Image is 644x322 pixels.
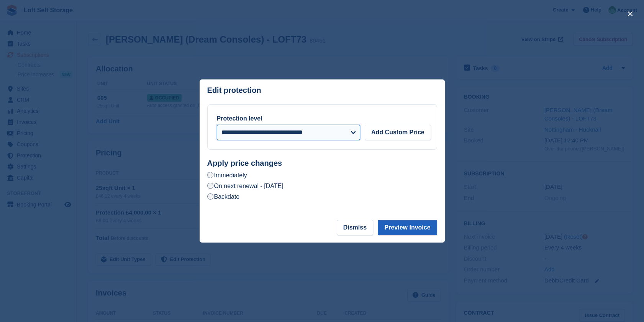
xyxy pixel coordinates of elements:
[207,86,261,95] p: Edit protection
[207,171,247,179] label: Immediately
[207,183,213,189] input: On next renewal - [DATE]
[207,193,213,200] input: Backdate
[207,193,240,201] label: Backdate
[365,125,431,140] button: Add Custom Price
[378,220,437,235] button: Preview Invoice
[207,182,283,190] label: On next renewal - [DATE]
[207,172,213,178] input: Immediately
[624,8,636,20] button: close
[337,220,373,235] button: Dismiss
[207,159,282,167] strong: Apply price changes
[217,115,262,122] label: Protection level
